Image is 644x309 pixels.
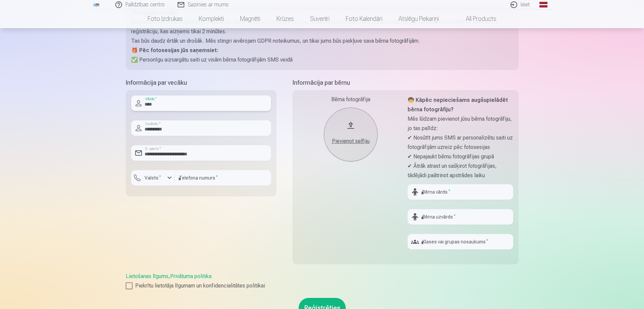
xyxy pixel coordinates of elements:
[390,9,447,28] a: Atslēgu piekariņi
[232,9,268,28] a: Magnēti
[131,36,513,46] p: Tas būs daudz ērtāk un drošāk. Mēs stingri ievērojam GDPR noteikumus, un tikai jums būs piekļuve ...
[126,272,519,290] div: ,
[126,282,519,290] label: Piekrītu lietotāja līgumam un konfidencialitātes politikai
[293,78,519,87] h5: Informācija par bērnu
[191,9,232,28] a: Komplekti
[408,114,513,133] p: Mēs lūdzam pievienot jūsu bērna fotogrāfiju, jo tas palīdz:
[408,161,513,180] p: ✔ Ātrāk atrast un sašķirot fotogrāfijas, tādējādi paātrinot apstrādes laiku
[126,78,276,87] h5: Informācija par vecāku
[142,175,164,181] label: Valsts
[331,137,371,145] div: Pievienot selfiju
[131,170,175,186] button: Valsts*
[447,9,504,28] a: All products
[268,9,302,28] a: Krūzes
[93,3,100,7] img: /fa1
[408,152,513,161] p: ✔ Nepajaukt bērnu fotogrāfijas grupā
[298,95,404,104] div: Bērna fotogrāfija
[170,273,212,279] a: Privātuma politika
[131,55,513,65] p: ✅ Personīgu aizsargātu saiti uz visām bērna fotogrāfijām SMS veidā
[302,9,338,28] a: Suvenīri
[408,133,513,152] p: ✔ Nosūtīt jums SMS ar personalizētu saiti uz fotogrāfijām uzreiz pēc fotosesijas
[140,9,191,28] a: Foto izdrukas
[324,108,378,161] button: Pievienot selfiju
[338,9,390,28] a: Foto kalendāri
[131,47,218,53] strong: 🎁 Pēc fotosesijas jūs saņemsiet:
[408,97,508,113] strong: 🧒 Kāpēc nepieciešams augšupielādēt bērna fotogrāfiju?
[126,273,168,279] a: Lietošanas līgums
